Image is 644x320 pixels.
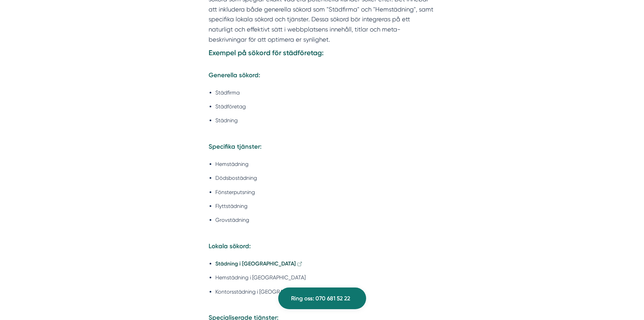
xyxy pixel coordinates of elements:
li: Kontorsstädning i [GEOGRAPHIC_DATA] [215,287,436,305]
span: Ring oss: 070 681 52 22 [291,294,350,303]
li: Grovstädning [215,216,436,233]
li: Städfirma [215,88,436,97]
li: Flyttstädning [215,202,436,210]
h4: Exempel på sökord för städföretag: [209,48,436,60]
li: Dödsbostädning [215,174,436,182]
a: Städning i [GEOGRAPHIC_DATA] [215,260,303,267]
strong: Specifika tjänster: [209,143,262,150]
a: Ring oss: 070 681 52 22 [278,287,366,309]
li: Städföretag [215,102,436,111]
li: Fönsterputsning [215,188,436,196]
li: Hemstädning [215,160,436,168]
li: Hemstädning i [GEOGRAPHIC_DATA] [215,273,436,282]
strong: Städning i [GEOGRAPHIC_DATA] [215,260,296,267]
li: Städning [215,116,436,133]
strong: Lokala sökord: [209,242,251,250]
strong: Generella sökord: [209,71,260,79]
